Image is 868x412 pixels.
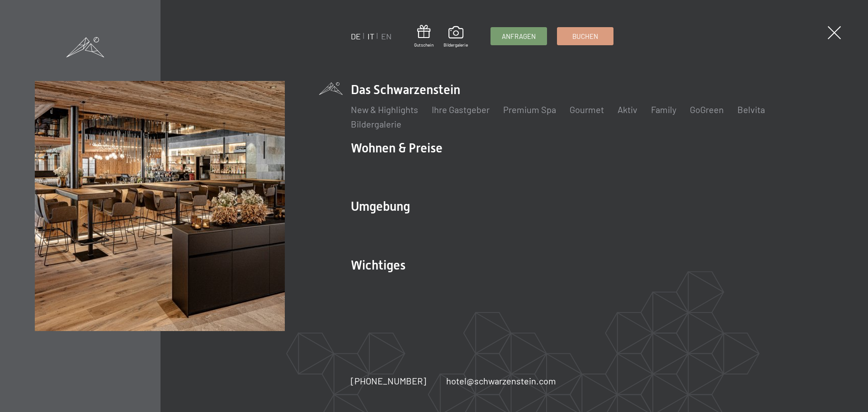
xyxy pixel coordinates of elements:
a: IT [368,31,374,41]
a: DE [351,31,361,41]
span: Gutschein [414,42,434,48]
a: GoGreen [690,104,724,115]
a: Gutschein [414,25,434,48]
a: Buchen [557,28,613,45]
a: Bildergalerie [351,118,401,129]
a: [PHONE_NUMBER] [351,374,426,387]
a: Ihre Gastgeber [432,104,490,115]
span: Anfragen [502,32,536,41]
a: Gourmet [570,104,604,115]
a: Aktiv [618,104,637,115]
span: Bildergalerie [443,42,468,48]
a: Anfragen [491,28,547,45]
a: EN [381,31,392,41]
a: Bildergalerie [443,26,468,48]
a: New & Highlights [351,104,418,115]
a: Belvita [737,104,765,115]
a: Premium Spa [503,104,556,115]
a: hotel@schwarzenstein.com [446,374,556,387]
a: Family [651,104,676,115]
span: Buchen [572,32,598,41]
